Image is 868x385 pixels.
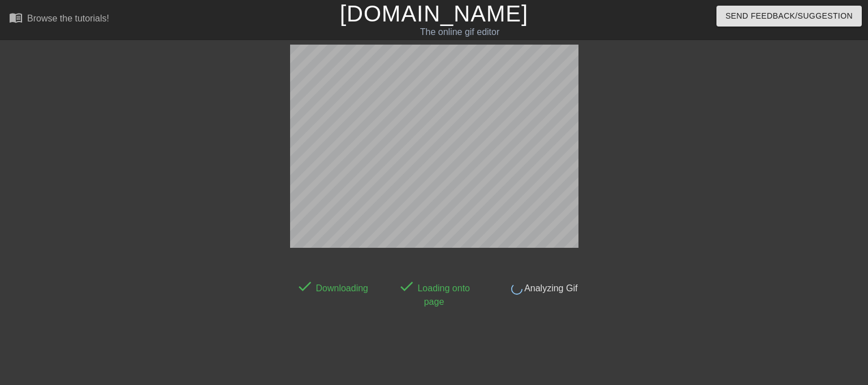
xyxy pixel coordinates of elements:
div: The online gif editor [295,25,625,39]
span: done [398,278,415,295]
span: Downloading [313,283,368,293]
button: Send Feedback/Suggestion [716,6,862,27]
span: done [296,278,313,295]
div: Browse the tutorials! [27,14,109,23]
a: Browse the tutorials! [9,11,109,28]
span: Send Feedback/Suggestion [726,9,853,23]
span: menu_book [9,11,23,24]
a: [DOMAIN_NAME] [340,1,528,26]
span: Analyzing Gif [522,283,578,293]
span: Loading onto page [415,283,470,307]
